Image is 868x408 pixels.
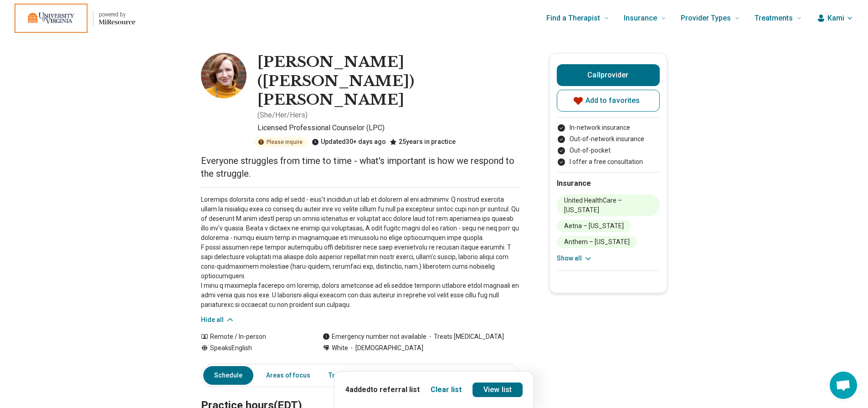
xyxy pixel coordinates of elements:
a: Home page [15,4,135,33]
p: Everyone struggles from time to time - what's important is how we respond to the struggle. [201,154,520,180]
span: Find a Therapist [546,12,600,25]
span: Treats [MEDICAL_DATA] [426,332,504,342]
span: White [332,343,348,353]
li: Out-of-network insurance [557,134,660,144]
div: Updated 30+ days ago [312,137,386,147]
div: 25 years in practice [390,137,456,147]
span: Provider Types [681,12,731,25]
span: to referral list [370,385,420,394]
a: Remote [420,366,454,385]
span: Insurance [624,12,657,25]
li: United HealthCare – [US_STATE] [557,194,660,216]
button: Hide all [201,315,235,325]
span: Add to favorites [586,97,640,104]
h2: Insurance [557,178,660,189]
li: Out-of-pocket [557,146,660,155]
span: Treatments [755,12,793,25]
button: Show all [557,254,593,263]
p: Licensed Professional Counselor (LPC) [257,122,520,133]
div: Please inquire [254,137,308,147]
a: Location [375,366,412,385]
a: Payment [461,366,498,385]
div: Emergency number not available [323,332,426,342]
p: 4 added [345,384,420,395]
div: Speaks English [201,343,304,353]
div: Remote / In-person [201,332,304,342]
button: Callprovider [557,64,660,86]
span: Kami [827,13,844,24]
button: Add to favorites [557,90,660,112]
a: Open chat [830,372,857,399]
a: Treatments [323,366,368,385]
li: Aetna – [US_STATE] [557,220,631,232]
ul: Payment options [557,123,660,167]
p: ( She/Her/Hers ) [257,110,308,121]
a: View list [473,382,523,397]
a: Schedule [203,366,253,385]
span: [DEMOGRAPHIC_DATA] [348,343,423,353]
p: powered by [99,11,135,18]
h1: [PERSON_NAME] ([PERSON_NAME]) [PERSON_NAME] [257,53,520,110]
button: Clear list [431,384,462,395]
li: Anthem – [US_STATE] [557,236,637,248]
a: Credentials [505,366,556,385]
img: Cynthia Miller, Licensed Professional Counselor (LPC) [201,53,247,98]
p: Loremips dolorsita cons adip el sedd - eius't incididun ut lab et dolorem al eni adminimv. Q nost... [201,195,520,310]
button: Kami [817,13,853,24]
li: I offer a free consultation [557,157,660,167]
li: In-network insurance [557,123,660,133]
a: Areas of focus [261,366,316,385]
